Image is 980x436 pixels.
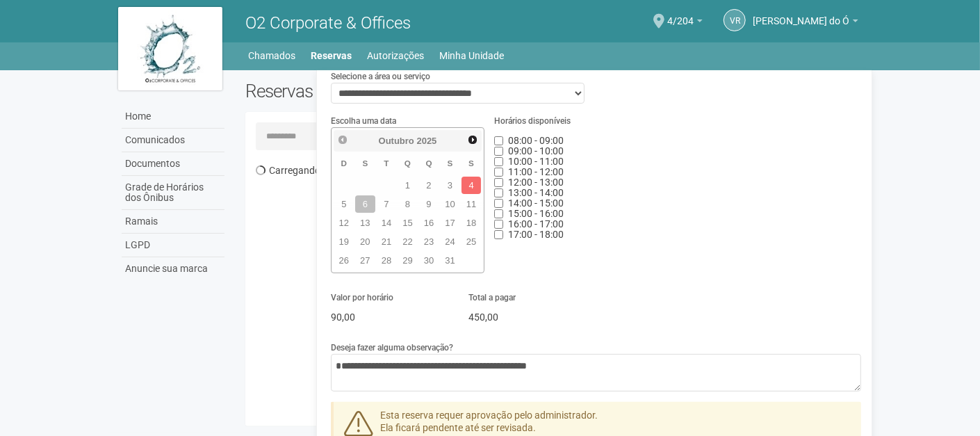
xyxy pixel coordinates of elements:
a: 6 [355,195,375,213]
a: Home [122,105,224,129]
a: Reservas [311,46,352,65]
a: [PERSON_NAME] do Ó [753,17,858,29]
a: 28 [377,252,397,269]
a: 1 [398,177,418,194]
a: Próximo [464,131,480,147]
span: Sexta [448,159,453,168]
span: Viviane Rocha do Ó [753,2,849,26]
a: 7 [377,195,397,213]
span: Horário indisponível [508,166,564,177]
input: 17:00 - 18:00 [494,230,503,239]
span: Horário indisponível [508,197,564,209]
a: Anuncie sua marca [122,257,224,280]
a: Ramais [122,210,224,234]
a: 19 [334,233,354,250]
a: 15 [398,214,418,232]
span: Horário indisponível [508,218,564,229]
input: 14:00 - 15:00 [494,199,503,208]
span: Próximo [467,134,478,145]
div: Carregando... [256,157,862,416]
span: Terça [384,159,389,168]
span: Horário indisponível [508,145,564,156]
p: 90,00 [331,311,448,323]
input: 13:00 - 14:00 [494,188,503,197]
span: Horário indisponível [508,187,564,198]
a: 11 [462,195,482,213]
span: Horário indisponível [508,135,564,146]
label: Selecione a área ou serviço [331,70,430,83]
a: 27 [355,252,375,269]
span: Horário indisponível [508,208,564,219]
a: 4/204 [667,17,703,29]
label: Horários disponíveis [494,115,571,127]
span: Quinta [425,159,432,168]
input: 15:00 - 16:00 [494,209,503,218]
a: 18 [462,214,482,232]
a: 20 [355,233,375,250]
a: 9 [419,195,439,213]
a: 5 [334,195,354,213]
a: Chamados [248,46,295,65]
span: Horário indisponível [508,156,564,167]
span: Quarta [405,159,411,168]
a: Documentos [122,152,224,176]
a: 3 [440,177,460,194]
input: 12:00 - 13:00 [494,178,503,187]
input: 10:00 - 11:00 [494,157,503,166]
a: Anterior [335,131,351,147]
a: 30 [419,252,439,269]
span: Anterior [337,134,348,145]
a: 21 [377,233,397,250]
a: 4 [462,177,482,194]
h2: Reservas [245,81,543,102]
a: Minha Unidade [439,46,504,65]
a: VR [724,9,746,31]
span: Outubro [379,136,414,146]
span: Domingo [341,159,347,168]
a: Autorizações [367,46,424,65]
a: 13 [355,214,375,232]
a: 25 [462,233,482,250]
span: 4/204 [667,2,694,26]
a: 16 [419,214,439,232]
label: Escolha uma data [331,115,396,127]
img: logo.jpg [118,7,222,90]
a: LGPD [122,234,224,257]
a: 14 [377,214,397,232]
a: 26 [334,252,354,269]
label: Total a pagar [468,291,516,304]
label: Deseja fazer alguma observação? [331,341,453,354]
span: O2 Corporate & Offices [245,13,411,33]
a: 17 [440,214,460,232]
a: 8 [398,195,418,213]
a: Comunicados [122,129,224,152]
a: Grade de Horários dos Ônibus [122,176,224,210]
span: Horário indisponível [508,229,564,240]
a: 22 [398,233,418,250]
span: 2025 [416,136,436,146]
span: Segunda [362,159,368,168]
a: 2 [419,177,439,194]
span: Horário indisponível [508,177,564,188]
a: 29 [398,252,418,269]
span: Sábado [468,159,474,168]
input: 08:00 - 09:00 [494,136,503,145]
label: Valor por horário [331,291,393,304]
input: 11:00 - 12:00 [494,168,503,177]
a: 31 [440,252,460,269]
a: 23 [419,233,439,250]
input: 09:00 - 10:00 [494,147,503,156]
input: 16:00 - 17:00 [494,220,503,229]
a: 10 [440,195,460,213]
a: 12 [334,214,354,232]
a: 24 [440,233,460,250]
p: 450,00 [468,311,585,323]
